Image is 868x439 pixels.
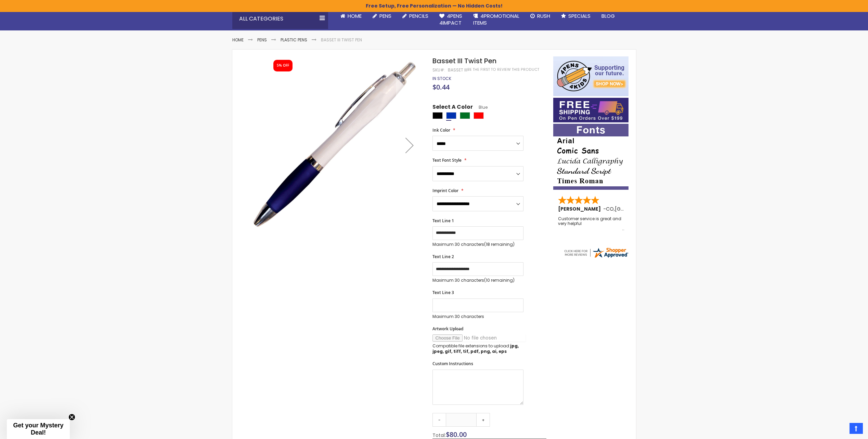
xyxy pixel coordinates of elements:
[335,9,367,24] a: Home
[432,76,451,81] span: In stock
[484,241,515,247] span: (18 remaining)
[568,12,591,19] span: Specials
[432,103,473,112] span: Select A Color
[603,205,665,212] span: - ,
[432,326,463,332] span: Artwork Upload
[432,76,451,81] div: Availability
[232,37,244,43] a: Home
[434,9,468,31] a: 4Pens4impact
[396,56,423,234] div: Next
[468,9,525,31] a: 4PROMOTIONALITEMS
[460,112,470,119] div: Green
[439,12,462,26] span: 4Pens 4impact
[397,9,434,24] a: Pencils
[432,112,443,119] div: Black
[379,12,391,19] span: Pens
[232,9,328,29] div: All Categories
[467,67,539,72] a: Be the first to review this product
[476,413,490,427] a: +
[596,9,620,24] a: Blog
[812,421,868,439] iframe: Google Customer Reviews
[525,9,556,24] a: Rush
[432,278,523,283] p: Maximum 30 characters
[409,12,428,19] span: Pencils
[432,67,445,73] strong: SKU
[277,63,289,68] div: 5% OFF
[432,343,523,354] p: Compatible file extensions to upload:
[558,205,603,212] span: [PERSON_NAME]
[448,67,467,73] div: Basset III
[563,254,629,260] a: 4pens.com certificate URL
[537,12,550,19] span: Rush
[13,422,63,436] span: Get your Mystery Deal!
[553,56,629,96] img: 4pens 4 kids
[432,157,462,163] span: Text Font Style
[473,12,519,26] span: 4PROMOTIONAL ITEMS
[615,205,665,212] span: [GEOGRAPHIC_DATA]
[321,37,362,43] li: Basset III Twist Pen
[432,254,454,260] span: Text Line 2
[446,112,456,119] div: Blue
[553,124,629,190] img: font-personalization-examples
[556,9,596,24] a: Specials
[432,127,450,133] span: Ink Color
[432,314,523,319] p: Maximum 30 characters
[474,112,484,119] div: Red
[601,12,615,19] span: Blog
[246,56,424,233] img: basettiii_blue_1.jpg
[432,188,458,194] span: Imprint Color
[432,56,496,66] span: Basset III Twist Pen
[432,290,454,295] span: Text Line 3
[606,205,614,212] span: CO
[432,432,446,439] span: Total:
[432,343,519,354] strong: jpg, jpeg, gif, tiff, tif, pdf, png, ai, eps
[484,277,515,283] span: (10 remaining)
[432,413,446,427] a: -
[563,247,629,259] img: 4pens.com widget logo
[446,430,467,439] span: $
[450,430,467,439] span: 80.00
[473,104,488,110] span: Blue
[432,361,473,367] span: Custom Instructions
[432,82,450,92] span: $0.44
[348,12,362,19] span: Home
[281,37,307,43] a: Plastic Pens
[432,242,523,247] p: Maximum 30 characters
[553,98,629,122] img: Free shipping on orders over $199
[257,37,267,43] a: Pens
[432,218,454,224] span: Text Line 1
[367,9,397,24] a: Pens
[68,414,75,421] button: Close teaser
[558,216,624,231] div: Customer service is great and very helpful
[7,419,70,439] div: Get your Mystery Deal!Close teaser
